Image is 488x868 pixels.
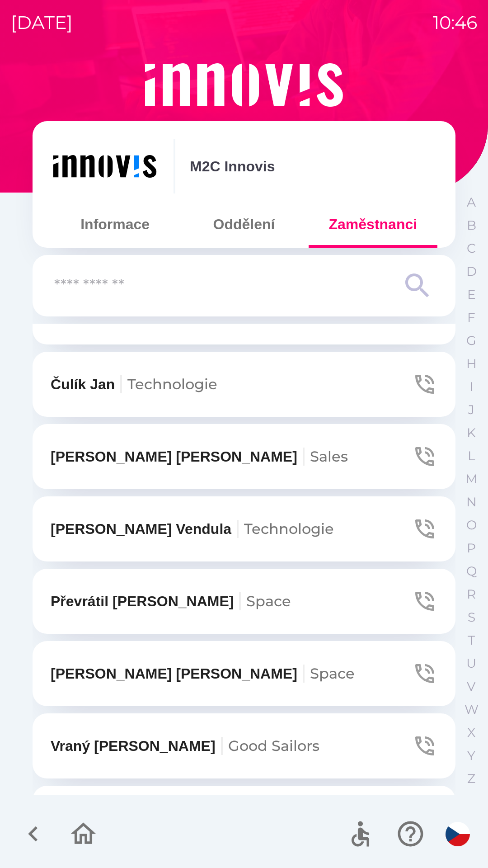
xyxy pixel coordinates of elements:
p: Převrátil [PERSON_NAME] [51,590,291,612]
p: Čulík Jan [51,373,217,395]
span: Good Sailors [228,737,319,755]
button: Vraný [PERSON_NAME]Good Sailors [33,713,455,778]
img: Logo [33,63,455,107]
button: [PERSON_NAME] VendulaTechnologie [33,496,455,561]
button: Převrátil [PERSON_NAME]Space [33,569,455,634]
span: Space [310,665,355,682]
span: Technologie [244,520,334,538]
button: [PERSON_NAME] [PERSON_NAME]Space [33,641,455,706]
img: cs flag [446,822,470,846]
p: [PERSON_NAME] [PERSON_NAME] [51,446,348,467]
p: 10:46 [433,9,477,36]
span: Sales [310,448,348,465]
button: Zaměstnanci [309,208,437,241]
p: Vraný [PERSON_NAME] [51,735,319,757]
button: Informace [51,208,179,241]
p: [PERSON_NAME] [PERSON_NAME] [51,663,355,684]
button: Oddělení [179,208,308,241]
p: [DATE] [11,9,73,36]
button: Čulík JanTechnologie [33,352,455,417]
span: Space [246,592,291,610]
button: [PERSON_NAME] [PERSON_NAME]Sales [33,424,455,489]
span: Technologie [127,375,217,393]
p: M2C Innovis [190,156,275,177]
p: [PERSON_NAME] Vendula [51,518,334,540]
img: ef454dd6-c04b-4b09-86fc-253a1223f7b7.png [51,139,159,193]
